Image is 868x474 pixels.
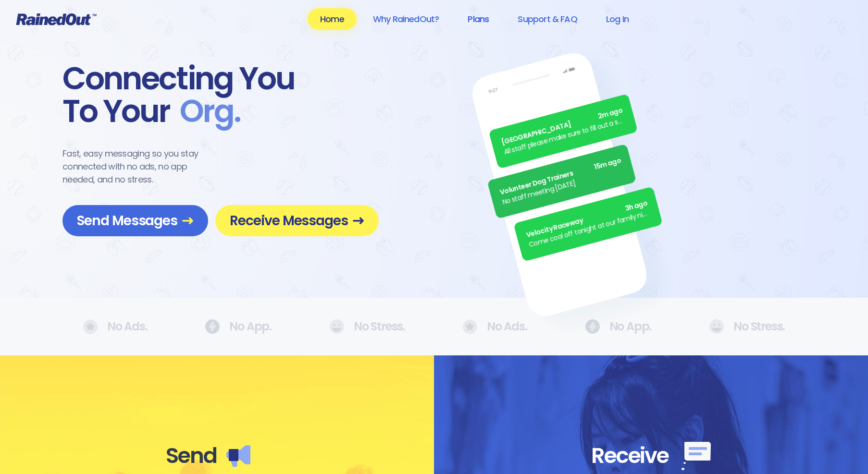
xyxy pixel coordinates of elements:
[83,319,148,334] div: No Ads.
[624,198,649,214] span: 3h ago
[709,319,785,334] div: No Stress.
[360,8,452,30] a: Why RainedOut?
[463,319,527,334] div: No Ads.
[230,212,364,229] span: Receive Messages
[505,8,589,30] a: Support & FAQ
[62,205,208,236] a: Send Messages
[170,95,240,128] span: Org .
[594,8,641,30] a: Log In
[205,319,220,334] img: No Ads.
[585,319,652,334] div: No App.
[62,62,379,128] div: Connecting You To Your
[597,106,624,122] span: 2m ago
[77,212,194,229] span: Send Messages
[308,8,357,30] a: Home
[226,445,250,467] img: Send messages
[525,198,649,241] div: Velocity Raceway
[62,147,216,186] div: Fast, easy messaging so you stay connected with no ads, no app needed, and no stress.
[528,208,652,250] div: Come cool off tonight at our family night BBQ/cruise. All you can eat food and drinks included! O...
[205,319,272,334] div: No App.
[682,442,711,470] img: Receive messages
[215,205,379,236] a: Receive Messages
[591,442,711,470] div: Receive
[502,165,625,207] div: No staff meeting [DATE]
[329,319,405,334] div: No Stress.
[499,156,622,198] div: Volunteer Dog Trainers
[503,115,627,158] div: All staff please make sure to fill out a separate timesheet for the all staff meetings.
[463,319,477,334] img: No Ads.
[594,156,622,172] span: 15m ago
[709,319,724,334] img: No Ads.
[500,106,624,148] div: [GEOGRAPHIC_DATA]
[83,319,98,334] img: No Ads.
[329,319,344,334] img: No Ads.
[455,8,501,30] a: Plans
[585,319,600,334] img: No Ads.
[166,442,269,469] div: Send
